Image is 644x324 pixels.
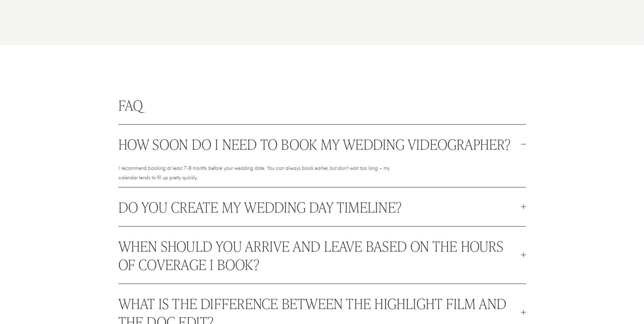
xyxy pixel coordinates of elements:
[118,97,526,113] h2: FAQ
[118,135,521,153] span: How soon do I need to book my wedding videographer?
[118,227,526,284] button: When should you arrive and leave based on the hours of coverage I book?
[118,237,521,273] span: When should you arrive and leave based on the hours of coverage I book?
[118,163,404,182] p: I recommend booking at least 7-8 months before your wedding date. You can always book earlier, bu...
[118,163,526,187] div: How soon do I need to book my wedding videographer?
[118,125,526,163] button: How soon do I need to book my wedding videographer?
[118,187,526,226] button: Do you create my wedding day timeline?
[118,198,521,216] span: Do you create my wedding day timeline?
